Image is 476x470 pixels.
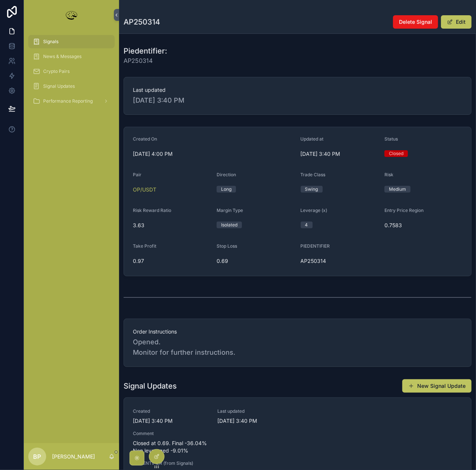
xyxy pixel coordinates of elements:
span: 0.69 [217,257,294,265]
span: [DATE] 4:00 PM [133,150,295,158]
button: Edit [441,15,472,29]
span: Trade Class [301,172,326,177]
button: New Signal Update [402,379,472,393]
span: Last updated [133,86,462,94]
a: Performance Reporting [28,94,115,108]
span: Risk Reward Ratio [133,207,171,213]
a: OP/USDT [133,186,156,193]
span: Opened. Monitor for further instructions. [133,337,462,358]
span: Created [133,408,208,414]
span: Delete Signal [399,18,432,26]
span: 3.63 [133,222,211,229]
div: Closed [389,150,403,157]
a: Signals [28,35,115,48]
div: 4 [305,222,308,228]
span: Performance Reporting [43,98,93,104]
span: AP250314 [124,56,167,65]
a: News & Messages [28,50,115,63]
button: Delete Signal [393,15,438,29]
span: 0.97 [133,257,211,265]
div: Medium [389,186,406,193]
span: Created On [133,136,157,142]
span: Status [384,136,398,142]
span: News & Messages [43,54,82,59]
span: Comment [133,431,462,437]
span: Entry Price Region [384,207,424,213]
h1: AP250314 [124,17,160,27]
img: App logo [64,9,79,21]
span: [DATE] 3:40 PM [217,417,293,425]
div: Isolated [221,222,237,228]
span: Last updated [217,408,293,414]
p: [PERSON_NAME] [52,453,95,460]
a: Signal Updates [28,80,115,93]
span: Stop Loss [217,243,237,249]
span: Signal Updates [43,83,75,89]
span: Updated at [301,136,324,142]
span: Direction [217,172,236,177]
span: Crypto Pairs [43,68,70,74]
h1: Piedentifier: [124,46,167,56]
span: Order Instructions [133,328,462,335]
a: Crypto Pairs [28,65,115,78]
span: PIEDENTIFIER [301,243,330,249]
span: BP [33,452,41,461]
span: Risk [384,172,393,177]
div: Swing [305,186,318,193]
span: 0.7583 [384,222,462,229]
span: Signals [43,39,58,45]
h1: Signal Updates [124,381,177,391]
span: [DATE] 3:40 PM [133,95,462,106]
span: [DATE] 3:40 PM [301,150,378,158]
span: [DATE] 3:40 PM [133,417,208,425]
span: AP250314 [301,257,378,265]
span: PIEDENTIFIER (from Signals) [133,460,208,466]
span: Take Profit [133,243,156,249]
span: Closed at 0.69. Final -36.04% Non leveraged -9.01% [133,440,462,454]
div: scrollable content [24,30,119,117]
div: Long [221,186,231,193]
span: Leverage (x) [301,207,328,213]
span: Pair [133,172,141,177]
span: Margin Type [217,207,243,213]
